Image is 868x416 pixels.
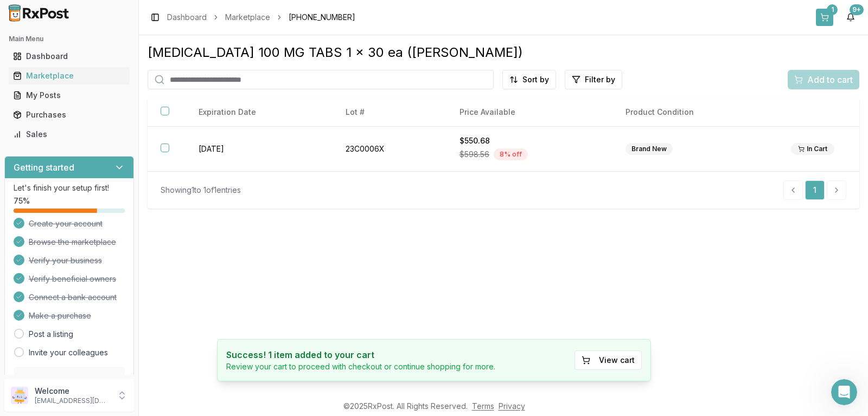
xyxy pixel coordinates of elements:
[333,98,447,127] th: Lot #
[459,135,599,146] div: $550.68
[4,48,134,65] button: Dashboard
[35,386,110,396] p: Welcome
[446,98,612,127] th: Price Available
[831,379,857,405] iframe: Intercom live chat
[4,126,134,143] button: Sales
[14,183,125,193] p: Let's finish your setup first!
[4,67,134,84] button: Marketplace
[29,310,91,321] span: Make a purchase
[626,143,673,155] div: Brand New
[783,180,846,200] nav: pagination
[14,196,30,206] span: 75 %
[13,51,125,62] div: Dashboard
[225,12,270,23] a: Marketplace
[9,35,130,43] h2: Main Menu
[35,396,110,405] p: [EMAIL_ADDRESS][DOMAIN_NAME]
[333,127,447,172] td: 23C0006X
[20,373,118,406] p: Need help? Set up a 25 minute call with our team to set up.
[29,329,73,340] a: Post a listing
[289,12,355,23] span: [PHONE_NUMBER]
[459,149,489,160] span: $598.56
[4,87,134,104] button: My Posts
[850,4,864,15] div: 9+
[186,98,332,127] th: Expiration Date
[226,361,495,372] p: Review your cart to proceed with checkout or continue shopping for more.
[494,148,528,160] div: 8 % off
[226,348,495,361] h4: Success! 1 item added to your cart
[4,4,74,22] img: RxPost Logo
[186,127,332,172] td: [DATE]
[29,218,103,229] span: Create your account
[13,90,125,101] div: My Posts
[791,143,834,155] div: In Cart
[499,401,525,411] a: Privacy
[842,9,859,26] button: 9+
[167,12,355,23] nav: breadcrumb
[9,66,130,86] a: Marketplace
[612,98,778,127] th: Product Condition
[565,70,622,89] button: Filter by
[827,4,838,15] div: 1
[14,161,74,174] h3: Getting started
[522,74,549,85] span: Sort by
[9,125,130,144] a: Sales
[148,44,859,61] div: [MEDICAL_DATA] 100 MG TABS 1 x 30 ea ([PERSON_NAME])
[9,105,130,125] a: Purchases
[805,180,825,200] a: 1
[167,12,207,23] a: Dashboard
[585,74,615,85] span: Filter by
[29,274,116,284] span: Verify beneficial owners
[13,70,125,81] div: Marketplace
[29,292,117,303] span: Connect a bank account
[161,185,241,196] div: Showing 1 to 1 of 1 entries
[9,86,130,105] a: My Posts
[816,9,833,26] button: 1
[9,47,130,66] a: Dashboard
[29,255,102,266] span: Verify your business
[502,70,556,89] button: Sort by
[4,106,134,123] button: Purchases
[13,129,125,140] div: Sales
[575,350,642,370] button: View cart
[13,109,125,120] div: Purchases
[29,237,116,248] span: Browse the marketplace
[472,401,494,411] a: Terms
[29,347,108,358] a: Invite your colleagues
[11,387,28,404] img: User avatar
